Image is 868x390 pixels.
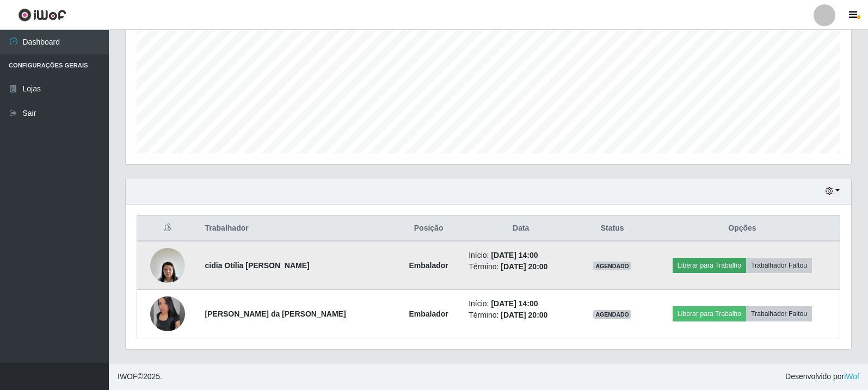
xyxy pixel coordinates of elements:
button: Trabalhador Faltou [746,258,812,273]
th: Opções [645,216,840,242]
strong: Embalador [409,309,448,318]
img: CoreUI Logo [18,8,66,22]
span: © 2025 . [118,371,162,382]
span: Desenvolvido por [785,371,859,382]
time: [DATE] 14:00 [491,299,538,308]
th: Trabalhador [199,216,396,242]
span: AGENDADO [593,310,631,319]
li: Término: [469,261,573,273]
time: [DATE] 14:00 [491,251,538,259]
button: Trabalhador Faltou [746,306,812,321]
strong: [PERSON_NAME] da [PERSON_NAME] [205,309,346,318]
img: 1750472737511.jpeg [150,296,185,331]
th: Status [580,216,645,242]
a: iWof [844,372,859,381]
li: Início: [469,298,573,309]
span: IWOF [118,372,138,381]
time: [DATE] 20:00 [501,262,547,271]
strong: Embalador [409,261,448,270]
th: Data [462,216,580,242]
li: Término: [469,309,573,321]
li: Início: [469,250,573,261]
button: Liberar para Trabalho [673,306,746,321]
button: Liberar para Trabalho [673,258,746,273]
img: 1690487685999.jpeg [150,242,185,288]
time: [DATE] 20:00 [501,311,547,319]
th: Posição [395,216,462,242]
span: AGENDADO [593,262,631,270]
strong: cidia Otília [PERSON_NAME] [205,261,310,270]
